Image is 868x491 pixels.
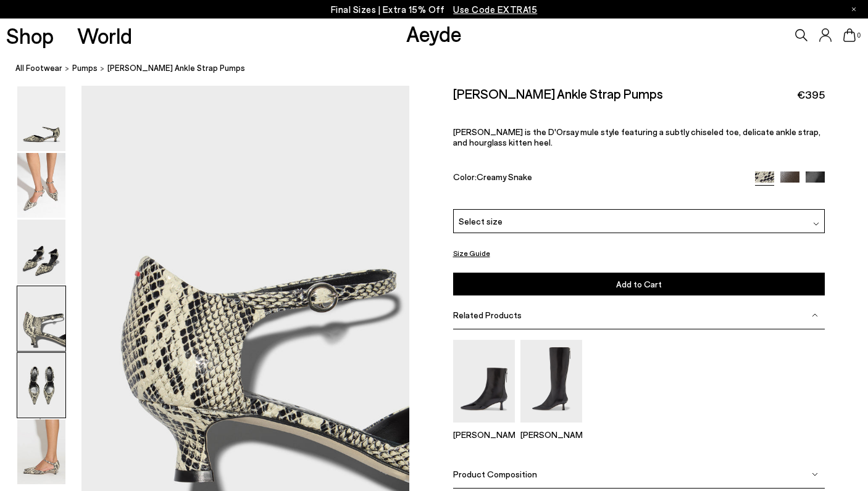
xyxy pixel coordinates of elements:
span: €395 [797,87,825,102]
img: Tillie Ankle Strap Pumps - Image 4 [17,286,65,351]
a: Sila Dual-Toned Boots [PERSON_NAME] [453,414,515,440]
span: Pumps [72,63,98,73]
p: [PERSON_NAME] [520,429,582,440]
p: Final Sizes | Extra 15% Off [331,2,538,17]
span: 0 [856,32,862,39]
span: Creamy Snake [477,171,532,182]
img: Tillie Ankle Strap Pumps - Image 5 [17,353,65,418]
button: Size Guide [453,245,490,261]
img: Alexis Dual-Tone High Boots [520,340,582,422]
img: Tillie Ankle Strap Pumps - Image 1 [17,86,65,151]
span: Product Composition [453,469,537,479]
h2: [PERSON_NAME] Ankle Strap Pumps [453,86,663,101]
nav: breadcrumb [15,52,868,86]
span: Navigate to /collections/ss25-final-sizes [453,4,537,15]
span: Related Products [453,310,522,320]
button: Add to Cart [453,273,825,295]
a: Aeyde [406,20,462,46]
img: svg%3E [812,312,818,318]
span: [PERSON_NAME] Ankle Strap Pumps [107,62,245,75]
div: Color: [453,171,743,186]
img: Sila Dual-Toned Boots [453,340,515,422]
a: All Footwear [15,62,62,75]
img: svg%3E [812,471,818,477]
p: [PERSON_NAME] is the D'Orsay mule style featuring a subtly chiseled toe, delicate ankle strap, an... [453,126,825,147]
a: Shop [6,25,54,46]
span: Select size [459,215,503,228]
img: Tillie Ankle Strap Pumps - Image 3 [17,220,65,284]
span: Add to Cart [616,279,662,289]
a: 0 [843,28,856,42]
a: Alexis Dual-Tone High Boots [PERSON_NAME] [520,414,582,440]
img: svg%3E [813,221,819,227]
a: World [77,25,132,46]
p: [PERSON_NAME] [453,429,515,440]
img: Tillie Ankle Strap Pumps - Image 2 [17,153,65,218]
img: Tillie Ankle Strap Pumps - Image 6 [17,419,65,484]
a: Pumps [72,62,98,75]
